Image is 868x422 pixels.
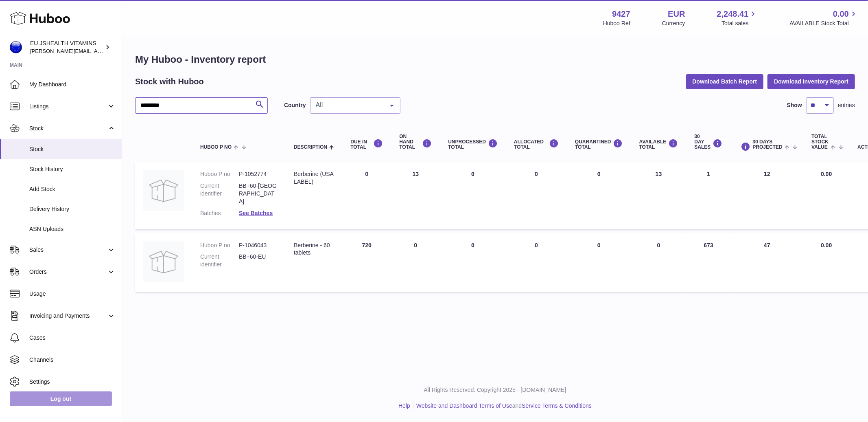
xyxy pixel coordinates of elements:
[135,53,855,66] h1: My Huboo - Inventory report
[29,165,116,173] span: Stock History
[789,9,858,27] a: 0.00 AVAILABLE Stock Total
[29,290,116,298] span: Usage
[448,139,498,150] div: UNPROCESSED Total
[597,171,601,177] span: 0
[821,242,832,248] span: 0.00
[717,9,749,20] span: 2,248.41
[398,402,410,409] a: Help
[29,103,107,110] span: Listings
[787,101,802,109] label: Show
[314,101,384,109] span: All
[294,242,334,257] div: Berberine - 60 tablets
[29,185,116,193] span: Add Stock
[200,170,239,178] dt: Huboo P no
[695,134,723,150] div: 30 DAY SALES
[29,81,116,88] span: My Dashboard
[668,9,685,20] strong: EUR
[639,139,678,150] div: AVAILABLE Total
[631,162,687,229] td: 13
[200,242,239,249] dt: Huboo P no
[767,74,855,89] button: Download Inventory Report
[506,233,567,292] td: 0
[129,386,861,394] p: All Rights Reserved. Copyright 2025 - [DOMAIN_NAME]
[597,242,601,248] span: 0
[29,125,107,132] span: Stock
[413,402,592,410] li: and
[29,334,116,342] span: Cases
[753,139,783,150] span: 30 DAYS PROJECTED
[200,145,232,150] span: Huboo P no
[239,210,273,216] a: See Batches
[662,20,685,27] div: Currency
[10,41,22,53] img: laura@jessicasepel.com
[200,209,239,217] dt: Batches
[29,268,107,276] span: Orders
[506,162,567,229] td: 0
[239,253,278,268] dd: BB+60-EU
[514,139,559,150] div: ALLOCATED Total
[687,162,731,229] td: 1
[342,233,391,292] td: 720
[30,48,163,54] span: [PERSON_NAME][EMAIL_ADDRESS][DOMAIN_NAME]
[731,162,804,229] td: 12
[29,246,107,254] span: Sales
[200,253,239,268] dt: Current identifier
[789,20,858,27] span: AVAILABLE Stock Total
[143,170,184,211] img: product image
[29,356,116,364] span: Channels
[811,134,829,150] span: Total stock value
[821,171,832,177] span: 0.00
[239,170,278,178] dd: P-1052774
[239,242,278,249] dd: P-1046043
[29,312,107,320] span: Invoicing and Payments
[575,139,623,150] div: QUARANTINED Total
[29,205,116,213] span: Delivery History
[686,74,764,89] button: Download Batch Report
[612,9,630,20] strong: 9427
[143,242,184,282] img: product image
[239,182,278,205] dd: BB+60-[GEOGRAPHIC_DATA]
[416,402,512,409] a: Website and Dashboard Terms of Use
[838,101,855,109] span: entries
[294,170,334,186] div: Berberine (USA LABEL)
[294,145,327,150] span: Description
[391,233,440,292] td: 0
[29,225,116,233] span: ASN Uploads
[717,9,758,27] a: 2,248.41 Total sales
[833,9,849,20] span: 0.00
[350,139,383,150] div: DUE IN TOTAL
[440,233,506,292] td: 0
[135,76,204,87] h2: Stock with Huboo
[10,391,112,406] a: Log out
[399,134,432,150] div: ON HAND Total
[731,233,804,292] td: 47
[440,162,506,229] td: 0
[687,233,731,292] td: 673
[29,145,116,153] span: Stock
[603,20,630,27] div: Huboo Ref
[522,402,592,409] a: Service Terms & Conditions
[284,101,306,109] label: Country
[200,182,239,205] dt: Current identifier
[391,162,440,229] td: 13
[30,40,103,55] div: EU JSHEALTH VITAMINS
[29,378,116,386] span: Settings
[342,162,391,229] td: 0
[631,233,687,292] td: 0
[722,20,758,27] span: Total sales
